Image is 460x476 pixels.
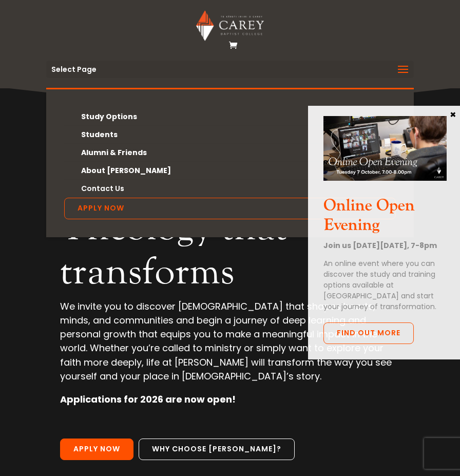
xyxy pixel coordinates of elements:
h3: Online Open Evening [323,196,447,241]
a: Apply Now [64,198,395,219]
span: Select Page [51,66,97,73]
p: An online event where you can discover the study and training options available at [GEOGRAPHIC_DA... [323,258,447,312]
strong: Join us [DATE][DATE], 7-8pm [323,240,437,251]
a: Contact Us [64,180,395,198]
a: Online Open Evening Oct 2025 [323,172,447,184]
a: Why choose [PERSON_NAME]? [139,439,295,460]
a: Study Options [64,108,395,126]
button: Close [448,109,458,119]
a: Find out more [323,322,414,344]
strong: Applications for 2026 are now open! [60,393,236,406]
h2: Theology that transforms [60,205,400,299]
p: We invite you to discover [DEMOGRAPHIC_DATA] that shapes hearts, minds, and communities and begin... [60,299,400,392]
a: Students [64,126,395,144]
img: Carey Baptist College [196,10,263,41]
a: Alumni & Friends [64,144,395,162]
a: About [PERSON_NAME] [64,162,395,180]
img: Online Open Evening Oct 2025 [323,116,447,181]
a: Apply Now [60,439,133,460]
